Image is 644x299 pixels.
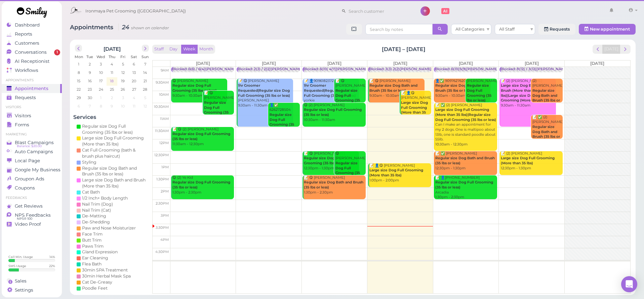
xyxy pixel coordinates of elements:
div: 30min Herbal Mask Spa [82,273,131,279]
span: Sales [15,278,27,284]
span: Conversations [15,49,47,55]
span: [DATE] [393,61,407,66]
div: Blocked: 6(10) 4(7)[PERSON_NAME] • appointment [304,67,394,72]
span: 25 [109,86,114,92]
span: New appointment [590,27,630,32]
div: 14 % [49,255,55,259]
span: [DATE] [525,61,539,66]
span: Workflows [15,68,38,73]
span: Sun [142,54,149,59]
span: 5 [121,61,124,67]
a: Forms [2,120,62,129]
div: Cat De-Greasy [82,279,112,285]
span: Coupons [15,185,35,191]
span: 4pm [160,238,169,242]
div: 👤✅ 9097627620 9:30am - 10:30am [435,79,490,98]
span: [DATE] [590,61,604,66]
b: Large size Dog Full Grooming (More than 35 lbs) [369,168,423,177]
span: 23 [87,86,92,92]
a: Sales [2,276,62,286]
div: 📝 😋 [PERSON_NAME] 9:30am - 10:30am [335,79,366,118]
div: Large size Dog Bath and Brush (More than 35 lbs) [82,177,147,189]
span: 11am [160,117,169,121]
a: Settings [2,286,62,295]
small: shown on calendar [131,26,169,30]
span: 10:30am [154,104,169,109]
div: Paw and Nose Moisturizer [82,225,136,231]
span: Tue [86,54,93,59]
b: Regular size Dog Bath and Brush (35 lbs or less) [435,156,495,165]
div: [PERSON_NAME] 9:30am - 10:30am [467,79,497,113]
a: Video Proof [2,220,62,229]
b: Large size Dog Bath and Brush (More than 35 lbs)|Large size Dog Full Grooming (More than 35 lbs) [501,83,552,102]
span: 15 [76,78,81,84]
span: 1:30pm [156,177,169,181]
b: Regular size Dog Bath and Brush (35 lbs or less) [304,180,363,189]
span: 6 [77,103,80,109]
span: 10 [98,70,103,76]
span: 2:30pm [156,201,169,206]
li: Marketing [2,132,62,137]
div: Cat Bath [82,189,100,195]
span: 3pm [161,213,169,218]
span: All Staff [499,27,515,32]
div: Call Min. Usage [8,255,33,259]
b: 1hr Groomer Requested|Regular size Dog Full Grooming (35 lbs or less) [304,83,356,97]
div: 😋 (2) Ye Kid 1:30pm - 2:30pm [172,175,234,195]
span: Reports [15,31,32,37]
span: Local Page [15,158,40,164]
div: Nail Trim (Cat) [82,207,111,213]
span: 17 [98,78,103,84]
button: New appointment [579,24,636,35]
b: Large size Dog Full Grooming (More than 35 lbs)|Regular size Dog Full Grooming (35 lbs or less) [435,108,496,122]
span: Auto Campaigns [15,149,53,155]
button: Month [197,45,215,54]
div: 22 % [49,264,55,268]
span: 24 [98,86,104,92]
div: SMS Usage [8,264,26,268]
b: Regular size Dog Full Grooming (35 lbs or less) [270,113,294,132]
span: 13 [131,70,136,76]
span: 1 [77,61,80,67]
span: Appointments [15,86,48,91]
span: 22 [76,86,81,92]
a: Requests [2,93,62,102]
b: Regular size Dog Full Grooming (35 lbs or less) [335,88,360,108]
div: 📝 ✅ [PERSON_NAME] 12:30pm - 1:30pm [435,151,497,171]
div: 📝 👤[PHONE_NUMBER] Arcadia 1:30pm - 2:30pm [435,175,497,200]
div: 📝 (2) [PERSON_NAME] 12:30pm - 1:30pm [500,151,563,171]
div: 📝 ✅ (2) [PERSON_NAME] Can I make an appointment for my 2 dogs. One is maltipoo about 13lb, one is... [435,103,497,147]
div: 1/2 Inch+ Body Length [82,195,128,201]
li: Visitors [2,105,62,110]
a: Customers [2,39,62,48]
div: Blocked: 2(3) / 2(2)[PERSON_NAME] [PERSON_NAME] 9:30 10:00 1:30 • appointment [238,67,387,72]
span: Thu [108,54,115,59]
span: 7 [143,61,147,67]
span: Groupon Ads [15,176,44,182]
span: 11 [110,70,114,76]
b: Regular size Dog Bath and Brush (35 lbs or less) [369,83,417,93]
span: Get Reviews [15,203,43,209]
h2: [DATE] [103,45,120,52]
span: [DATE] [196,61,210,66]
span: 3 [99,61,103,67]
span: 9:30am [156,80,169,85]
span: Customers [15,40,39,46]
a: Local Page [2,156,62,165]
a: Blast Campaigns Balance: $20.00 [2,138,62,147]
span: 10 [120,103,125,109]
a: NPS Feedbacks NPS® 100 [2,211,62,220]
span: 4:30pm [155,250,169,254]
a: AI Receptionist [2,57,62,66]
b: Regular size Dog Bath and Brush (35 lbs or less)|Teeth Brushing|Face Trim [532,125,560,154]
a: Auto Campaigns [2,147,62,156]
span: 1 [54,49,60,55]
span: 8 [77,70,80,76]
span: Mon [74,54,83,59]
span: Settings [15,287,33,293]
span: 3 [121,95,124,101]
span: 27 [131,86,136,92]
div: (2) [PERSON_NAME] 9:30am - 10:30am [532,79,563,118]
a: Reports [2,30,62,39]
div: De-Matting [82,213,106,219]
